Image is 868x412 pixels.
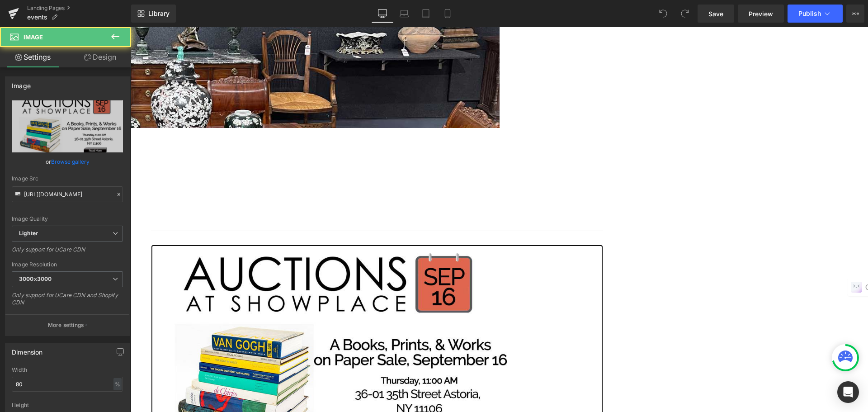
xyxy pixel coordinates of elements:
[67,47,133,67] a: Design
[27,14,47,21] span: events
[5,314,129,336] button: More settings
[738,5,784,23] a: Preview
[12,367,123,373] div: Width
[708,9,723,19] span: Save
[12,292,123,312] div: Only support for UCare CDN and Shopify CDN
[846,5,864,23] button: More
[12,402,123,408] div: Height
[48,321,84,329] p: More settings
[654,5,672,23] button: Undo
[798,10,821,17] span: Publish
[12,157,123,166] div: or
[12,246,123,259] div: Only support for UCare CDN
[27,5,131,12] a: Landing Pages
[12,175,123,182] div: Image Src
[113,378,122,390] div: %
[12,377,123,392] input: auto
[372,5,393,23] a: Desktop
[837,381,859,403] div: Open Intercom Messenger
[19,230,38,237] b: Lighter
[393,5,415,23] a: Laptop
[148,9,170,18] span: Library
[131,5,176,23] a: New Library
[12,261,123,268] div: Image Resolution
[12,216,123,222] div: Image Quality
[415,5,437,23] a: Tablet
[676,5,694,23] button: Redo
[19,275,52,282] b: 3000x3000
[24,33,43,41] span: Image
[12,343,43,356] div: Dimension
[12,77,31,90] div: Image
[12,186,123,202] input: Link
[51,154,90,170] a: Browse gallery
[788,5,843,23] button: Publish
[437,5,458,23] a: Mobile
[749,9,773,19] span: Preview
